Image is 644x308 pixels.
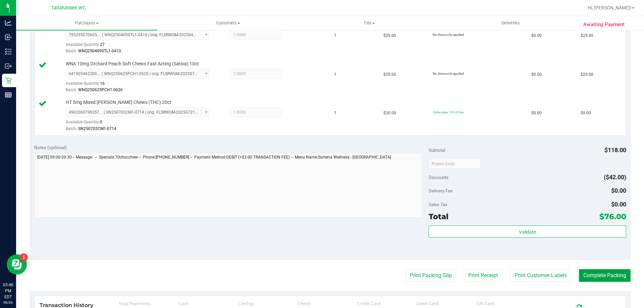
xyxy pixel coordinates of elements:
span: HT 5mg Mixed [PERSON_NAME] Chews (THC) 20ct [66,99,171,106]
span: Customers [158,20,298,26]
span: $0.00 [531,110,542,116]
span: 16 [100,81,105,86]
span: $9.00 [581,110,591,116]
span: 0 [100,120,102,124]
span: Tallahassee WC [51,5,86,11]
span: 27 [100,42,105,47]
button: Print Customer Labels [510,269,571,282]
span: No discounts applied [433,33,464,37]
span: Hi, [PERSON_NAME]! [588,5,631,10]
span: $29.00 [581,71,593,78]
inline-svg: Retail [5,77,12,84]
inline-svg: Inbound [5,34,12,41]
span: 1 [334,110,336,116]
span: Awaiting Payment [583,21,625,28]
span: Discounts [429,171,448,183]
a: Tills [299,16,440,30]
button: Validate [429,226,626,238]
span: Subtotal [429,147,445,153]
p: 03:46 PM EDT [3,282,13,300]
div: Total Payments [119,301,178,306]
inline-svg: Outbound [5,63,12,69]
span: $29.00 [581,33,593,39]
span: Notes (optional) [34,145,67,150]
inline-svg: Analytics [5,19,12,26]
div: Debit Card [417,301,476,306]
span: ($42.00) [604,174,626,181]
div: Available Quantity: [66,79,217,92]
span: $0.00 [531,33,542,39]
span: Validate [519,229,536,235]
div: CanPay [238,301,298,306]
span: WNA 10mg Orchard Peach Soft Chews Fast Acting (Sativa) 10ct [66,61,199,67]
span: 1 [334,33,336,39]
span: $118.00 [604,146,626,153]
a: Customers [157,16,299,30]
span: SN250702CM1-0714 [78,126,116,131]
span: 70chocchew: 70% off line [433,111,464,114]
span: $29.00 [383,33,396,39]
span: 1 [334,71,336,78]
button: Complete Packing [579,269,631,282]
div: Available Quantity: [66,117,217,130]
div: Cash [178,301,238,306]
iframe: Resource center unread badge [20,253,28,261]
span: $76.00 [599,212,626,221]
span: Total [429,212,448,221]
input: Promo Code [429,159,481,169]
a: Purchases [16,16,157,30]
span: Deliveries [492,20,529,26]
button: Print Receipt [464,269,502,282]
span: Batch: [66,126,77,131]
a: Deliveries [440,16,581,30]
span: No discounts applied [433,72,464,75]
div: Credit Card [357,301,417,306]
span: WNQ250625PCH1-0626 [78,87,123,92]
div: Check [298,301,357,306]
iframe: Resource center [7,254,27,274]
button: Print Packing Slip [406,269,456,282]
div: Available Quantity: [66,40,217,53]
span: Purchases [16,20,157,26]
span: $29.00 [383,71,396,78]
span: WNQ250409STL1-0410 [78,49,121,53]
span: Delivery Fee [429,188,452,193]
p: 08/26 [3,300,13,305]
div: Gift Card [476,301,536,306]
span: Batch: [66,87,77,92]
inline-svg: Reports [5,91,12,98]
span: $0.00 [611,201,626,208]
span: $0.00 [611,187,626,194]
span: $0.00 [531,71,542,78]
span: Tills [299,20,439,26]
span: Batch: [66,49,77,53]
span: Sales Tax [429,202,447,207]
inline-svg: Inventory [5,48,12,55]
span: $30.00 [383,110,396,116]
